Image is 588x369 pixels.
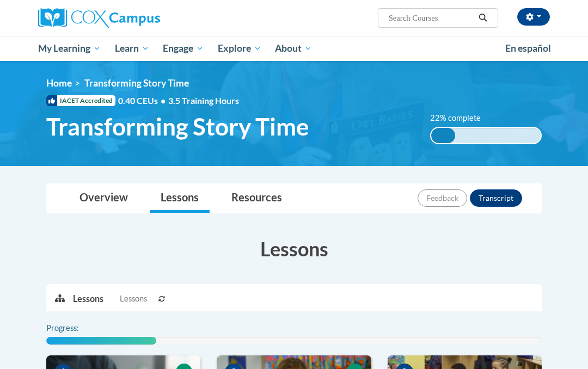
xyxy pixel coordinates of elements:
p: Lessons [73,293,103,305]
a: Resources [220,184,293,213]
a: Overview [69,184,139,213]
img: Cox Campus [38,8,160,28]
div: 22% complete [431,128,455,143]
span: My Learning [38,42,101,55]
span: Transforming Story Time [84,77,189,89]
label: 22% complete [430,112,493,124]
button: Search [475,11,491,24]
span: 3.5 Training Hours [168,95,239,106]
span: 0.40 CEUs [118,95,168,107]
span: Learn [115,42,149,55]
a: Learn [108,36,156,61]
h3: Lessons [46,235,542,262]
span: Transforming Story Time [46,112,309,141]
a: My Learning [31,36,108,61]
span: En español [505,42,551,54]
span: Engage [163,42,204,55]
a: Engage [156,36,211,61]
button: Account Settings [517,8,550,26]
a: About [268,36,320,61]
button: Transcript [470,189,522,207]
a: Explore [211,36,268,61]
span: IACET Accredited [46,95,115,106]
a: Lessons [150,184,210,213]
a: En español [498,37,558,60]
a: Cox Campus [38,8,198,28]
span: • [161,95,166,106]
button: Feedback [418,189,467,207]
span: Lessons [120,293,147,305]
a: Home [46,77,72,89]
input: Search Courses [388,11,475,24]
div: Main menu [30,36,558,61]
label: Progress: [46,322,109,334]
span: Explore [218,42,261,55]
span: About [275,42,312,55]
